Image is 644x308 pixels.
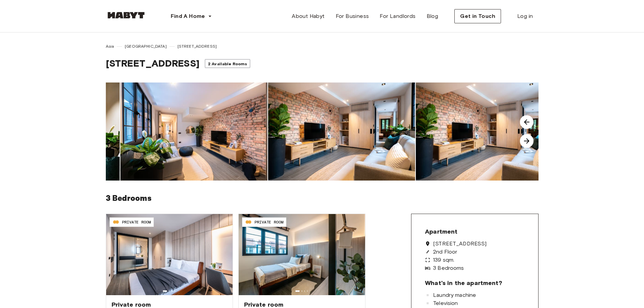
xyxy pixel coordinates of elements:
[433,301,458,306] span: Television
[433,249,457,255] span: 2nd Floor
[425,228,457,236] span: Apartment
[239,214,365,295] img: Image of the room
[460,12,495,20] span: Get in Touch
[433,257,454,263] span: 139 sqm.
[106,43,114,49] span: Asia
[120,82,267,181] img: image
[512,9,538,23] a: Log in
[106,191,539,206] h6: 3 Bedrooms
[433,292,476,298] span: Laundry machine
[433,265,464,271] span: 3 Bedrooms
[380,12,415,20] span: For Landlords
[255,219,284,225] span: PRIVATE ROOM
[171,12,205,20] span: Find A Home
[520,115,533,129] img: image-carousel-arrow
[268,82,415,181] img: image
[520,134,533,148] img: image-carousel-arrow
[330,9,375,23] a: For Business
[122,219,151,225] span: PRIVATE ROOM
[433,241,486,246] span: [STREET_ADDRESS]
[425,279,502,287] span: What's in the apartment?
[421,9,444,23] a: Blog
[416,82,563,181] img: image
[106,57,199,69] span: [STREET_ADDRESS]
[177,43,217,49] span: [STREET_ADDRESS]
[286,9,330,23] a: About Habyt
[454,9,501,23] button: Get in Touch
[292,12,325,20] span: About Habyt
[165,9,217,23] button: Find A Home
[106,12,146,19] img: Habyt
[208,61,247,66] span: 2 Available Rooms
[106,214,233,295] img: Image of the room
[125,43,167,49] span: [GEOGRAPHIC_DATA]
[336,12,369,20] span: For Business
[427,12,438,20] span: Blog
[374,9,421,23] a: For Landlords
[517,12,533,20] span: Log in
